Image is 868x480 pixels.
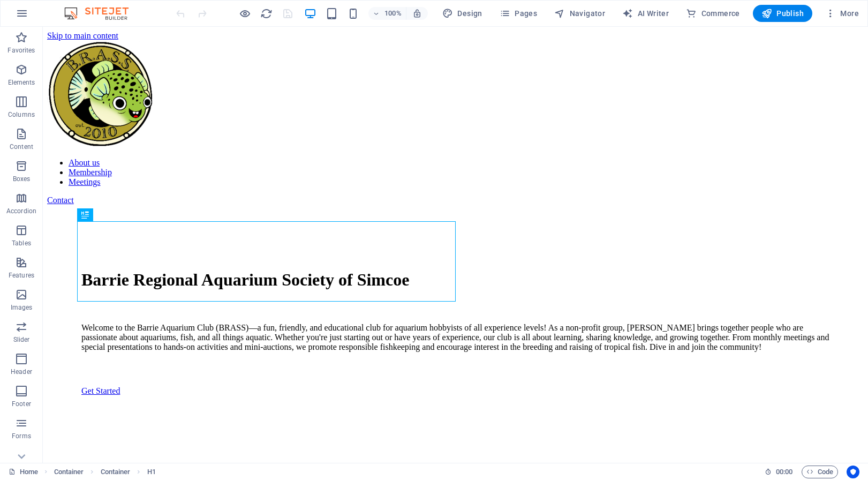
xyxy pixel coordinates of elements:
[12,239,31,247] p: Tables
[12,432,31,440] p: Forms
[8,78,35,87] p: Elements
[500,8,537,19] span: Pages
[550,5,609,22] button: Navigator
[783,468,785,476] span: :
[495,5,541,22] button: Pages
[686,8,740,19] span: Commerce
[384,7,402,20] h6: 100%
[682,5,744,22] button: Commerce
[622,8,669,19] span: AI Writer
[9,271,34,280] p: Features
[412,9,422,18] i: On resize automatically adjust zoom level to fit chosen device.
[847,466,859,478] button: Usercentrics
[147,466,156,478] span: Click to select. Double-click to edit
[442,8,482,19] span: Design
[618,5,673,22] button: AI Writer
[802,466,838,478] button: Code
[9,466,38,478] a: Click to cancel selection. Double-click to open Pages
[4,4,76,13] a: Skip to main content
[260,7,273,20] i: Reload page
[761,8,804,19] span: Publish
[101,466,131,478] span: Click to select. Double-click to edit
[13,335,30,344] p: Slider
[554,8,605,19] span: Navigator
[11,303,33,312] p: Images
[238,7,251,20] button: Click here to leave preview mode and continue editing
[6,207,36,215] p: Accordion
[7,46,35,55] p: Favorites
[438,5,487,22] div: Design (Ctrl+Alt+Y)
[806,466,833,478] span: Code
[765,466,793,478] h6: Session time
[776,466,792,478] span: 00 00
[54,466,84,478] span: Click to select. Double-click to edit
[8,110,35,119] p: Columns
[753,5,812,22] button: Publish
[821,5,863,22] button: More
[368,7,406,20] button: 100%
[54,466,156,478] nav: breadcrumb
[62,7,142,20] img: Editor Logo
[13,175,31,183] p: Boxes
[10,142,33,151] p: Content
[260,7,273,20] button: reload
[12,400,31,408] p: Footer
[11,367,32,376] p: Header
[825,8,859,19] span: More
[438,5,487,22] button: Design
